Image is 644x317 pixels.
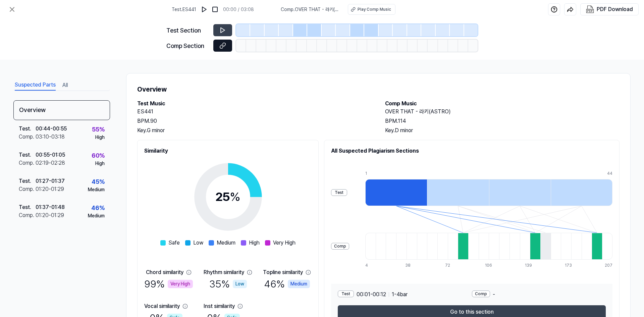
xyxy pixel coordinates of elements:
[36,133,65,141] div: 03:10 - 03:18
[525,262,535,268] div: 139
[19,203,36,211] div: Test .
[15,80,56,91] button: Suspected Parts
[36,125,67,133] div: 00:44 - 00:55
[137,117,372,125] div: BPM. 90
[172,6,196,13] span: Test . ES441
[137,108,372,116] h2: ES441
[36,151,65,159] div: 00:55 - 01:05
[472,290,606,299] div: -
[19,177,36,185] div: Test .
[264,276,310,292] div: 46 %
[331,243,349,250] div: Comp
[405,262,416,268] div: 38
[144,276,193,292] div: 99 %
[445,262,455,268] div: 72
[19,151,36,159] div: Test .
[95,160,105,167] div: High
[144,302,180,310] div: Vocal similarity
[19,159,36,167] div: Comp .
[204,302,235,310] div: Inst similarity
[331,147,612,155] h2: All Suspected Plagiarism Sections
[36,203,65,211] div: 01:37 - 01:48
[19,211,36,219] div: Comp .
[146,268,183,276] div: Chord similarity
[36,177,65,185] div: 01:27 - 01:37
[230,190,240,204] span: %
[263,268,303,276] div: Topline similarity
[91,203,105,212] div: 46 %
[585,4,634,15] button: PDF Download
[19,125,36,133] div: Test .
[273,239,296,247] span: Very High
[201,6,208,13] img: play
[13,100,110,120] div: Overview
[338,290,354,297] div: Test
[95,134,105,141] div: High
[607,170,612,176] div: 44
[385,117,620,125] div: BPM. 114
[166,26,209,35] div: Test Section
[168,239,180,247] span: Safe
[209,276,247,292] div: 35 %
[217,239,235,247] span: Medium
[331,189,347,196] div: Test
[385,100,620,108] h2: Comp Music
[92,151,105,160] div: 60 %
[137,84,620,94] h1: Overview
[36,159,65,167] div: 02:19 - 02:28
[348,4,395,15] button: Play Comp Music
[215,188,240,206] div: 25
[385,126,620,135] div: Key. D minor
[233,280,247,288] div: Low
[605,262,612,268] div: 207
[567,6,574,13] img: share
[88,212,105,219] div: Medium
[365,262,376,268] div: 4
[288,280,310,288] div: Medium
[137,126,372,135] div: Key. G minor
[204,268,244,276] div: Rhythm similarity
[597,5,633,14] div: PDF Download
[365,170,427,176] div: 1
[19,133,36,141] div: Comp .
[92,125,105,134] div: 55 %
[62,80,68,91] button: All
[472,290,490,297] div: Comp
[551,6,557,13] img: help
[223,6,254,13] div: 00:00 / 03:08
[565,262,575,268] div: 173
[166,41,209,50] div: Comp Section
[586,5,594,13] img: PDF Download
[392,290,408,299] span: 1 - 4 bar
[88,186,105,193] div: Medium
[358,6,391,12] div: Play Comp Music
[36,185,64,193] div: 01:20 - 01:29
[92,177,105,186] div: 45 %
[144,147,312,155] h2: Similarity
[193,239,203,247] span: Low
[36,211,64,219] div: 01:20 - 01:29
[357,290,386,299] span: 00:01 - 00:12
[249,239,260,247] span: High
[19,185,36,193] div: Comp .
[281,6,340,13] span: Comp . OVER THAT - 라키(ASTRO)
[168,280,193,288] div: Very High
[212,6,218,13] img: stop
[385,108,620,116] h2: OVER THAT - 라키(ASTRO)
[485,262,495,268] div: 106
[137,100,372,108] h2: Test Music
